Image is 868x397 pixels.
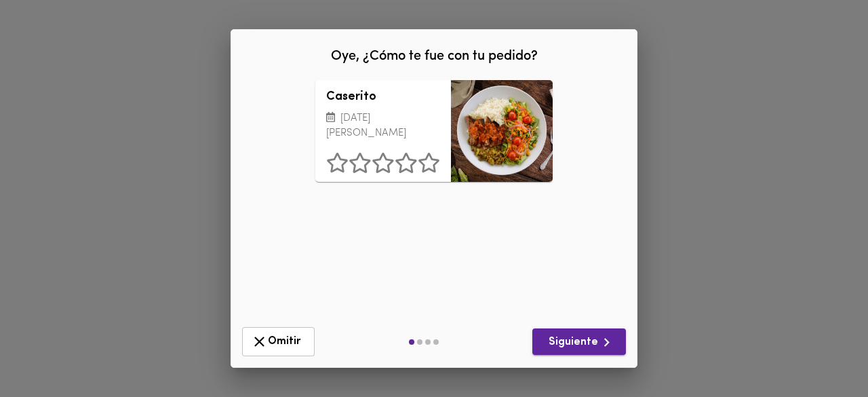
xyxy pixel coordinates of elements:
[532,328,626,355] button: Siguiente
[242,327,315,356] button: Omitir
[326,91,440,105] h3: Caserito
[251,333,306,350] span: Omitir
[543,334,615,351] span: Siguiente
[789,318,854,383] iframe: Messagebird Livechat Widget
[451,80,553,182] div: Caserito
[331,50,538,63] span: Oye, ¿Cómo te fue con tu pedido?
[326,111,440,142] p: [DATE][PERSON_NAME]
